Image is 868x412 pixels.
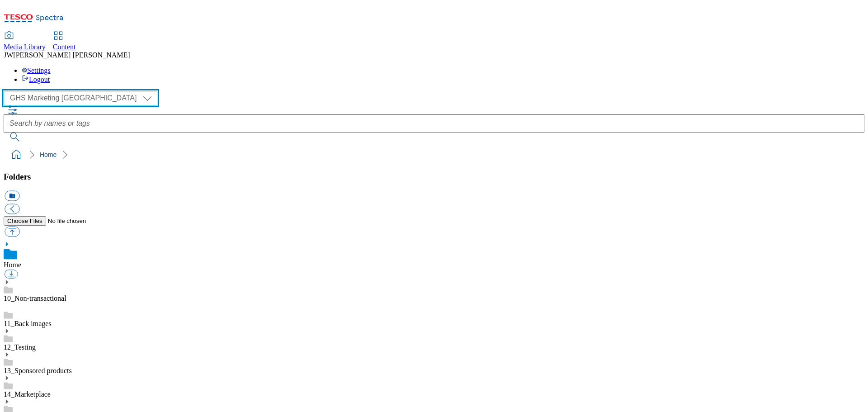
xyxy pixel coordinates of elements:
a: home [9,147,24,162]
a: 13_Sponsored products [4,367,72,374]
a: 14_Marketplace [4,390,51,398]
nav: breadcrumb [4,146,864,163]
a: Logout [22,76,50,83]
a: Settings [22,66,51,74]
h3: Folders [4,172,864,182]
span: Content [53,43,76,51]
a: 10_Non-transactional [4,294,66,302]
a: 12_Testing [4,343,36,351]
a: 11_Back images [4,320,52,327]
a: Home [4,261,21,269]
input: Search by names or tags [4,114,864,133]
span: JW [4,51,13,59]
a: Media Library [4,32,46,51]
a: Home [40,151,57,158]
span: [PERSON_NAME] [PERSON_NAME] [13,51,130,59]
a: Content [53,32,76,51]
span: Media Library [4,43,46,51]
